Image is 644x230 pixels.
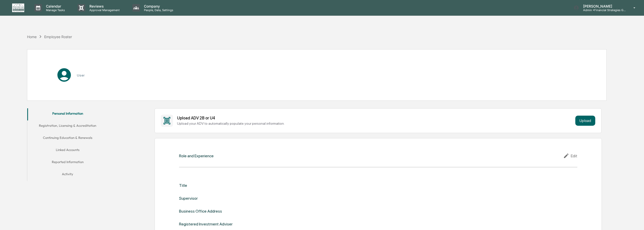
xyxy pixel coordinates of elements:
button: Personal Information [27,108,108,120]
button: Upload [575,116,595,126]
p: [PERSON_NAME] [579,4,626,8]
img: logo [12,4,24,12]
button: Continuing Education & Renewals [27,133,108,145]
div: Home [27,35,37,39]
div: Business Office Address [179,209,222,214]
div: Title [179,183,187,188]
button: Activity [27,169,108,181]
div: Registered Investment Adviser [179,222,233,226]
div: secondary tabs example [27,108,108,181]
p: Approval Management [85,8,122,12]
button: Linked Accounts [27,145,108,157]
h3: User [77,73,85,77]
div: Supervisor [179,196,198,201]
p: Company [140,4,176,8]
p: Reviews [85,4,122,8]
div: Upload ADV 2B or U4 [177,116,573,120]
button: Reported Information [27,157,108,169]
div: Role and Experience [179,154,214,158]
p: Admin • Financial Strategies Group (FSG) [579,8,626,12]
p: People, Data, Settings [140,8,176,12]
p: Manage Tasks [42,8,67,12]
div: Upload your ADV to automatically populate your personal information. [177,121,573,125]
div: Edit [563,153,577,159]
button: Registration, Licensing & Accreditation [27,120,108,133]
div: Employee Roster [44,35,72,39]
p: Calendar [42,4,67,8]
